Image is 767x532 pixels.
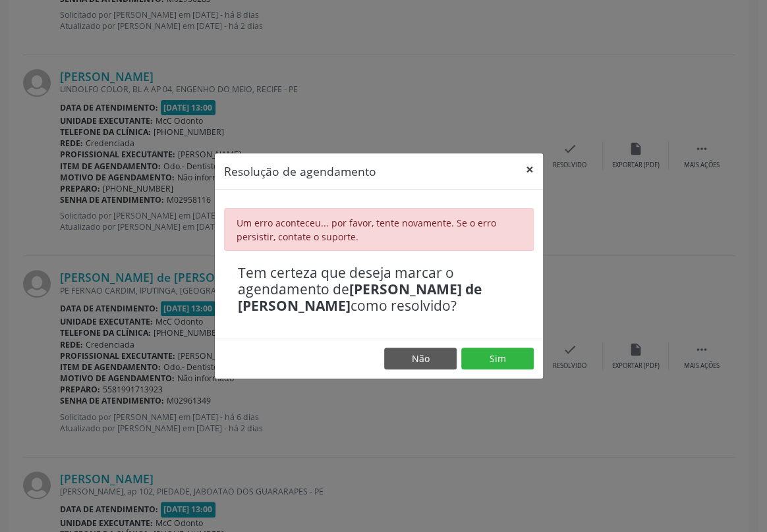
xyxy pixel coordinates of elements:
[461,348,534,370] button: Sim
[224,208,534,251] div: Um erro aconteceu... por favor, tente novamente. Se o erro persistir, contate o suporte.
[384,348,457,370] button: Não
[238,265,520,315] h4: Tem certeza que deseja marcar o agendamento de como resolvido?
[238,280,482,315] b: [PERSON_NAME] de [PERSON_NAME]
[517,153,543,186] button: Close
[224,163,376,180] h5: Resolução de agendamento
